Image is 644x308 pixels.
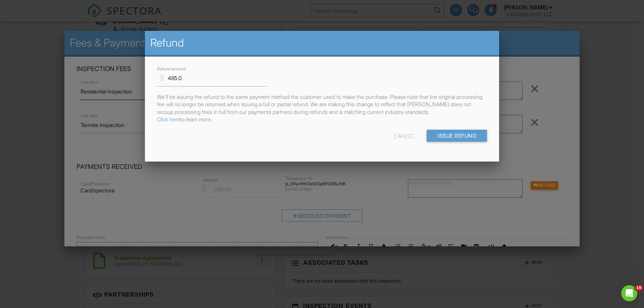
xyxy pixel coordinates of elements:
[635,285,643,291] span: 10
[157,66,186,72] label: Refund amount
[621,285,637,301] iframe: Intercom live chat
[157,116,180,123] a: Click here
[160,72,165,84] div: $
[427,130,487,142] input: Issue Refund
[157,93,487,123] p: We'll be issuing the refund to the same payment method the customer used to make the purchase. Pl...
[394,130,415,142] div: Cancel
[150,36,494,50] h2: Refund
